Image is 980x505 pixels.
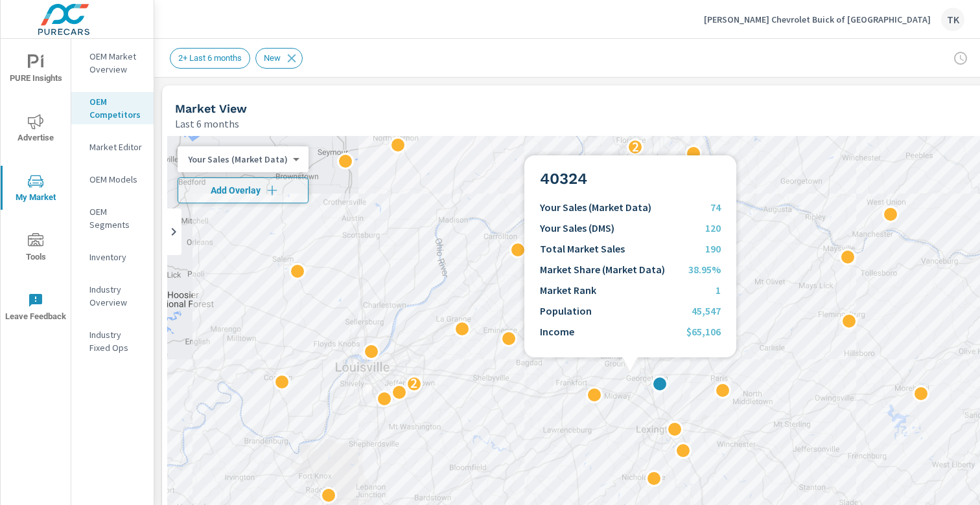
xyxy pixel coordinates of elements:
[89,95,143,121] p: OEM Competitors
[941,8,964,31] div: TK
[5,293,67,324] span: Leave Feedback
[71,280,154,312] div: Industry Overview
[704,14,931,25] p: [PERSON_NAME] Chevrolet Buick of [GEOGRAPHIC_DATA]
[1,39,71,337] div: nav menu
[256,53,288,63] span: New
[71,202,154,234] div: OEM Segments
[188,153,288,165] p: Your Sales (Market Data)
[178,177,309,203] button: Add Overlay
[71,47,154,79] div: OEM Market Overview
[89,173,143,186] p: OEM Models
[175,116,239,131] p: Last 6 months
[255,48,303,69] div: New
[71,137,154,157] div: Market Editor
[89,283,143,309] p: Industry Overview
[183,184,303,197] span: Add Overlay
[71,247,154,267] div: Inventory
[71,325,154,357] div: Industry Fixed Ops
[5,114,67,146] span: Advertise
[71,92,154,124] div: OEM Competitors
[89,50,143,76] p: OEM Market Overview
[89,328,143,354] p: Industry Fixed Ops
[89,251,143,264] p: Inventory
[410,376,417,391] p: 2
[5,233,67,265] span: Tools
[170,53,250,63] span: 2+ Last 6 months
[175,102,247,115] h5: Market View
[632,139,639,155] p: 2
[89,205,143,231] p: OEM Segments
[71,170,154,189] div: OEM Models
[5,174,67,205] span: My Market
[89,140,143,153] p: Market Editor
[5,54,67,86] span: PURE Insights
[178,153,298,166] div: Your Sales (Market Data)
